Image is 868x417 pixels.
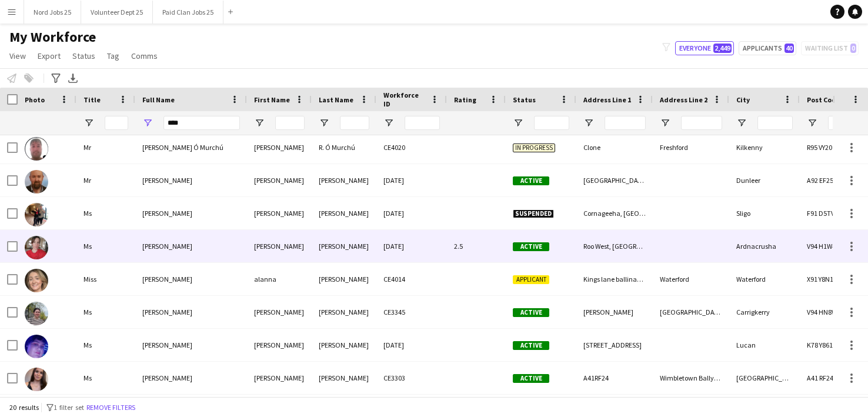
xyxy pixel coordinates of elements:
[376,230,447,262] div: [DATE]
[340,116,369,130] input: Last Name Filter Input
[9,28,96,46] span: My Workforce
[534,116,569,130] input: Status Filter Input
[142,143,223,152] span: [PERSON_NAME] Ó Murchú
[38,51,61,61] span: Export
[376,131,447,164] div: CE4020
[25,95,45,104] span: Photo
[84,401,138,414] button: Remove filters
[66,71,80,85] app-action-btn: Export XLSX
[576,263,653,295] div: Kings lane ballinaboola
[25,236,48,259] img: Alana Nash
[513,95,536,104] span: Status
[76,164,135,196] div: Mr
[25,137,48,161] img: Alan R. Ó Murchú
[576,197,653,229] div: Cornageeha, [GEOGRAPHIC_DATA], [GEOGRAPHIC_DATA], [GEOGRAPHIC_DATA]
[319,118,329,128] button: Open Filter Menu
[513,242,549,251] span: Active
[513,176,549,185] span: Active
[513,118,523,128] button: Open Filter Menu
[142,308,192,316] span: [PERSON_NAME]
[784,44,794,53] span: 40
[247,263,312,295] div: alanna
[81,1,153,24] button: Volunteer Dept 25
[142,341,192,349] span: [PERSON_NAME]
[383,118,394,128] button: Open Filter Menu
[142,209,192,218] span: [PERSON_NAME]
[383,91,426,108] span: Workforce ID
[153,1,223,24] button: Paid Clan Jobs 25
[25,170,48,194] img: Alan Ryan
[312,329,376,361] div: [PERSON_NAME]
[675,41,734,55] button: Everyone2,449
[660,95,707,104] span: Address Line 2
[312,164,376,196] div: [PERSON_NAME]
[713,44,732,53] span: 2,449
[729,131,800,164] div: Kilkenny
[68,48,100,64] a: Status
[25,368,48,391] img: Alannah Cooney
[583,95,631,104] span: Address Line 1
[126,48,162,64] a: Comms
[76,263,135,295] div: Miss
[828,116,863,130] input: Post Code Filter Input
[729,164,800,196] div: Dunleer
[312,296,376,328] div: [PERSON_NAME]
[576,296,653,328] div: [PERSON_NAME]
[247,197,312,229] div: [PERSON_NAME]
[9,51,26,61] span: View
[513,144,555,152] span: In progress
[312,131,376,164] div: R. Ó Murchú
[653,296,729,328] div: [GEOGRAPHIC_DATA]
[247,296,312,328] div: [PERSON_NAME]
[247,131,312,164] div: [PERSON_NAME]
[576,230,653,262] div: Roo West, [GEOGRAPHIC_DATA], [GEOGRAPHIC_DATA], [GEOGRAPHIC_DATA], [GEOGRAPHIC_DATA]
[76,197,135,229] div: Ms
[807,118,817,128] button: Open Filter Menu
[102,48,124,64] a: Tag
[142,118,153,128] button: Open Filter Menu
[513,209,554,218] span: Suspended
[33,48,65,64] a: Export
[653,362,729,394] div: Wimbletown Ballyboughal
[54,403,84,412] span: 1 filter set
[84,95,101,104] span: Title
[653,131,729,164] div: Freshford
[25,302,48,325] img: Alannah Collins
[49,71,63,85] app-action-btn: Advanced filters
[681,116,722,130] input: Address Line 2 Filter Input
[807,95,840,104] span: Post Code
[105,116,128,130] input: Title Filter Input
[275,116,305,130] input: First Name Filter Input
[576,164,653,196] div: [GEOGRAPHIC_DATA], [GEOGRAPHIC_DATA], A92 [GEOGRAPHIC_DATA], [GEOGRAPHIC_DATA]
[312,263,376,295] div: [PERSON_NAME]
[576,362,653,394] div: A41RF24
[5,48,31,64] a: View
[72,51,95,61] span: Status
[25,203,48,226] img: Alana brennan
[142,242,192,251] span: [PERSON_NAME]
[376,362,447,394] div: CE3303
[84,118,94,128] button: Open Filter Menu
[729,230,800,262] div: Ardnacrusha
[739,41,796,55] button: Applicants40
[729,296,800,328] div: Carrigkerry
[24,1,81,24] button: Nord Jobs 25
[576,329,653,361] div: [STREET_ADDRESS]
[605,116,646,130] input: Address Line 1 Filter Input
[76,362,135,394] div: Ms
[513,374,549,383] span: Active
[312,362,376,394] div: [PERSON_NAME]
[254,95,290,104] span: First Name
[736,118,747,128] button: Open Filter Menu
[76,131,135,164] div: Mr
[376,164,447,196] div: [DATE]
[447,230,506,262] div: 2.5
[513,275,549,284] span: Applicant
[729,197,800,229] div: Sligo
[454,95,476,104] span: Rating
[142,275,192,283] span: [PERSON_NAME]
[247,164,312,196] div: [PERSON_NAME]
[247,362,312,394] div: [PERSON_NAME]
[131,51,158,61] span: Comms
[376,263,447,295] div: CE4014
